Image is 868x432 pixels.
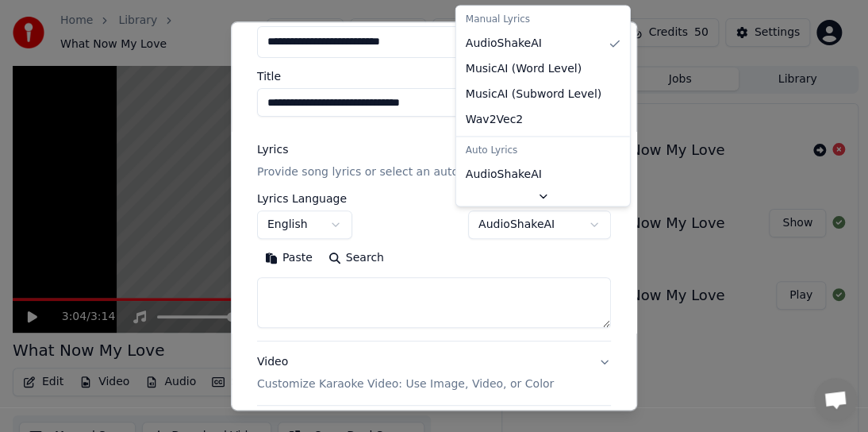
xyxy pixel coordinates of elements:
[466,36,542,52] span: AudioShakeAI
[466,167,542,183] span: AudioShakeAI
[466,87,601,102] span: MusicAI ( Subword Level )
[466,61,582,77] span: MusicAI ( Word Level )
[459,140,627,162] div: Auto Lyrics
[466,112,523,128] span: Wav2Vec2
[459,9,627,31] div: Manual Lyrics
